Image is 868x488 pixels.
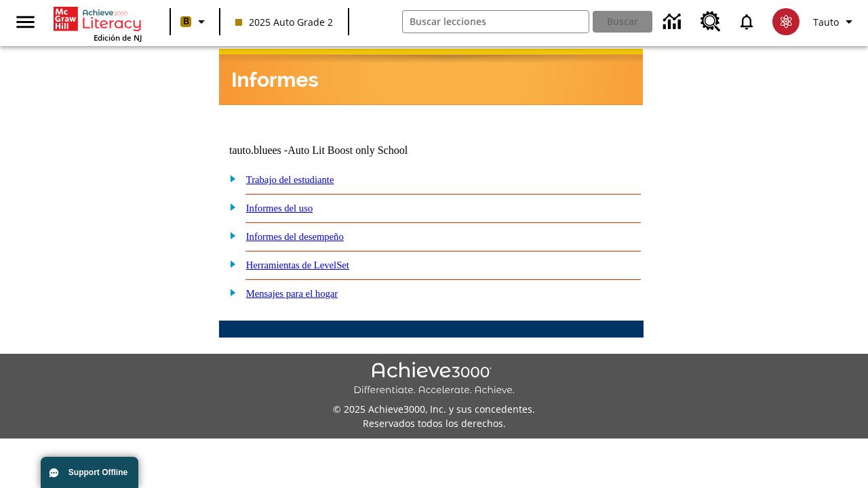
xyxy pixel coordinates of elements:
td: tauto.bluees - [229,144,479,157]
img: header [219,49,643,105]
a: Centro de recursos, Se abrirá en una pestaña nueva. [692,3,729,40]
button: Perfil/Configuración [808,9,863,34]
span: Tauto [813,15,839,29]
button: Support Offline [41,457,138,488]
img: avatar image [772,8,800,35]
img: plus.gif [222,229,237,241]
a: Mensajes para el hogar [246,288,338,299]
button: Escoja un nuevo avatar [764,4,808,39]
nobr: Auto Lit Boost only School [288,144,408,156]
a: Informes del uso [246,203,313,213]
button: Abrir el menú lateral [5,2,45,42]
a: Notificaciones [729,4,764,39]
a: Centro de información [655,3,692,41]
a: Herramientas de LevelSet [246,260,349,270]
img: plus.gif [222,258,237,270]
span: Edición de NJ [94,33,142,43]
span: 2025 Auto Grade 2 [235,15,333,29]
img: plus.gif [222,286,237,298]
span: B [183,13,189,30]
img: plus.gif [222,172,237,184]
a: Informes del desempeño [246,231,344,242]
img: plus.gif [222,201,237,213]
a: Trabajo del estudiante [246,174,334,185]
input: Buscar campo [403,11,589,33]
div: Portada [54,4,142,43]
img: Achieve3000 Differentiate Accelerate Achieve [353,362,515,396]
span: Support Offline [68,468,127,477]
button: Boost El color de la clase es anaranjado claro. Cambiar el color de la clase. [175,9,215,34]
